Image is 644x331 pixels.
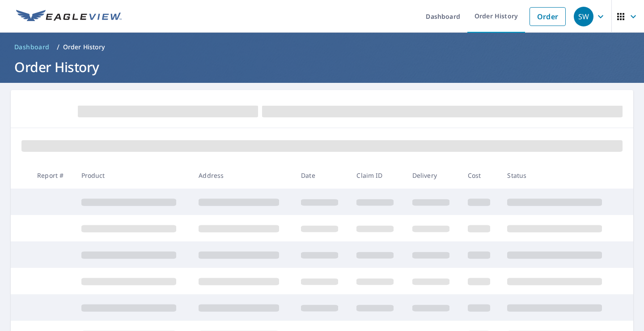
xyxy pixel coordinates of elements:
th: Date [294,162,349,189]
img: EV Logo [16,10,122,23]
th: Claim ID [349,162,405,189]
th: Product [74,162,192,189]
p: Order History [63,43,105,52]
th: Report # [30,162,74,189]
li: / [57,42,59,52]
a: Order [530,7,566,26]
span: Dashboard [14,43,50,52]
th: Status [500,162,618,189]
a: Dashboard [11,40,53,54]
h1: Order History [11,58,633,76]
th: Cost [461,162,500,189]
nav: breadcrumb [11,40,633,54]
th: Delivery [405,162,461,189]
div: SW [574,7,593,26]
th: Address [191,162,294,189]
